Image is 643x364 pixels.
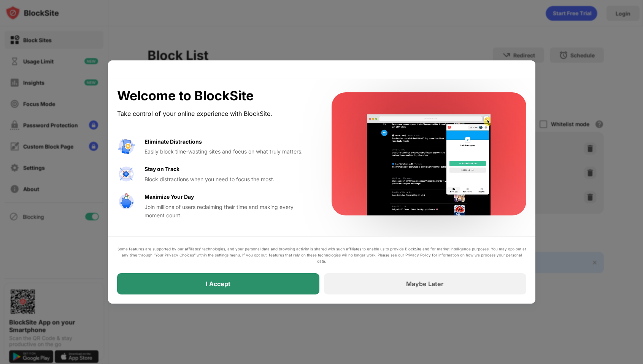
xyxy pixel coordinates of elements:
[144,193,194,201] div: Maximize Your Day
[405,253,431,257] a: Privacy Policy
[144,175,313,184] div: Block distractions when you need to focus the most.
[406,280,444,288] div: Maybe Later
[144,165,179,173] div: Stay on Track
[117,138,135,156] img: value-avoid-distractions.svg
[117,88,313,104] div: Welcome to BlockSite
[117,193,135,211] img: value-safe-time.svg
[117,165,135,183] img: value-focus.svg
[144,147,313,156] div: Easily block time-wasting sites and focus on what truly matters.
[117,108,313,119] div: Take control of your online experience with BlockSite.
[144,203,313,220] div: Join millions of users reclaiming their time and making every moment count.
[144,138,202,146] div: Eliminate Distractions
[117,246,526,264] div: Some features are supported by our affiliates’ technologies, and your personal data and browsing ...
[206,280,230,288] div: I Accept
